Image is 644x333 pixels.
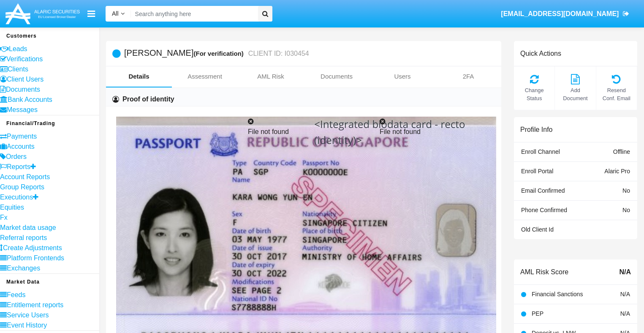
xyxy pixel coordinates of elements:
[532,310,543,317] span: PEP
[7,291,25,298] span: Feeds
[620,291,630,298] span: N/A
[521,207,567,213] span: Phone Confirmed
[604,168,630,175] span: Alaric Pro
[248,127,359,137] p: File not found
[7,265,40,272] span: Exchanges
[8,96,52,103] span: Bank Accounts
[106,9,131,18] a: All
[7,311,49,319] span: Service Users
[520,268,568,276] h6: AML Risk Score
[304,66,370,87] a: Documents
[6,153,27,160] span: Orders
[106,66,172,87] a: Details
[7,163,30,170] span: Reports
[532,291,583,298] span: Financial Sanctions
[521,187,565,194] span: Email Confirmed
[497,2,633,26] a: [EMAIL_ADDRESS][DOMAIN_NAME]
[435,66,501,87] a: 2FA
[7,133,37,140] span: Payments
[172,66,238,87] a: Assessment
[521,168,553,175] span: Enroll Portal
[9,45,27,52] span: Leads
[7,254,64,262] span: Platform Frontends
[370,66,435,87] a: Users
[7,106,38,113] span: Messages
[520,49,561,57] h6: Quick Actions
[619,267,631,277] span: N/A
[112,10,119,17] span: All
[6,55,43,63] span: Verifications
[8,66,28,73] span: Clients
[380,127,491,137] p: File not found
[559,86,591,102] span: Add Document
[246,50,309,57] small: CLIENT ID: I030454
[6,86,40,93] span: Documents
[124,49,309,58] h5: [PERSON_NAME]
[620,310,630,317] span: N/A
[7,322,47,329] span: Event History
[521,226,554,233] span: Old Client Id
[622,187,630,194] span: No
[238,66,304,87] a: AML Risk
[601,86,633,102] span: Resend Conf. Email
[4,1,81,26] img: Logo image
[7,76,43,83] span: Client Users
[3,244,62,251] span: Create Adjustments
[520,126,552,134] h6: Profile Info
[613,148,630,155] span: Offline
[193,49,246,58] div: (For verification)
[7,143,35,150] span: Accounts
[7,301,63,308] span: Entitlement reports
[521,148,560,155] span: Enroll Channel
[131,6,255,22] input: Search
[501,10,619,17] span: [EMAIL_ADDRESS][DOMAIN_NAME]
[518,86,550,102] span: Change Status
[622,207,630,213] span: No
[122,95,174,104] h6: Proof of identity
